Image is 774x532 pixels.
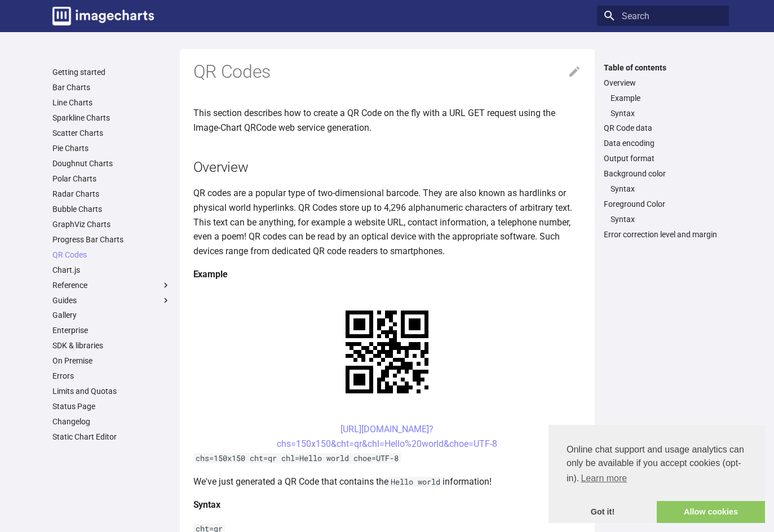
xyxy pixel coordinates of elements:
a: Polar Charts [52,174,171,184]
a: Chart.js [52,265,171,275]
a: Static Chart Editor [52,432,171,442]
a: Line Charts [52,97,171,108]
a: Bar Charts [52,82,171,92]
a: Radar Charts [52,189,171,199]
h4: Example [193,267,581,282]
p: We've just generated a QR Code that contains the information! [193,475,581,489]
a: learn more about cookies [579,470,629,487]
a: Doughnut Charts [52,158,171,169]
a: Progress Bar Charts [52,234,171,245]
h4: Syntax [193,498,581,512]
a: Getting started [52,67,171,77]
a: Enterprise [52,325,171,335]
a: Syntax [611,214,722,224]
nav: Overview [604,93,722,118]
a: SDK & libraries [52,340,171,351]
a: allow cookies [657,501,765,524]
a: On Premise [52,356,171,366]
span: Online chat support and usage analytics can only be available if you accept cookies (opt-in). [567,443,747,487]
label: Table of contents [597,63,729,73]
a: Limits and Quotas [52,386,171,396]
a: Foreground Color [604,199,722,209]
code: chs=150x150 cht=qr chl=Hello world choe=UTF-8 [193,453,401,463]
div: cookieconsent [549,425,765,523]
a: Image-Charts documentation [48,2,158,30]
a: Syntax [611,108,722,118]
p: QR codes are a popular type of two-dimensional barcode. They are also known as hardlinks or physi... [193,186,581,258]
code: Hello world [388,477,443,487]
img: chart [326,291,448,413]
a: Background color [604,169,722,179]
nav: Background color [604,184,722,194]
a: Status Page [52,401,171,411]
a: Gallery [52,310,171,320]
a: Syntax [611,184,722,194]
a: Scatter Charts [52,128,171,138]
a: QR Codes [52,250,171,260]
a: Bubble Charts [52,204,171,214]
a: Error correction level and margin [604,229,722,240]
nav: Table of contents [597,63,729,240]
img: logo [52,7,154,25]
a: Errors [52,371,171,381]
a: dismiss cookie message [549,501,657,524]
p: This section describes how to create a QR Code on the fly with a URL GET request using the Image-... [193,106,581,135]
a: GraphViz Charts [52,219,171,229]
a: Sparkline Charts [52,113,171,123]
a: Output format [604,153,722,163]
h2: Overview [193,157,581,177]
label: Guides [52,295,171,305]
h1: QR Codes [193,60,581,84]
a: Overview [604,78,722,88]
a: Pie Charts [52,143,171,153]
label: Reference [52,280,171,290]
input: Search [597,6,729,26]
a: QR Code data [604,123,722,133]
nav: Foreground Color [604,214,722,224]
a: Example [611,93,722,103]
a: [URL][DOMAIN_NAME]?chs=150x150&cht=qr&chl=Hello%20world&choe=UTF-8 [277,424,497,449]
a: Data encoding [604,138,722,148]
a: Changelog [52,416,171,427]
